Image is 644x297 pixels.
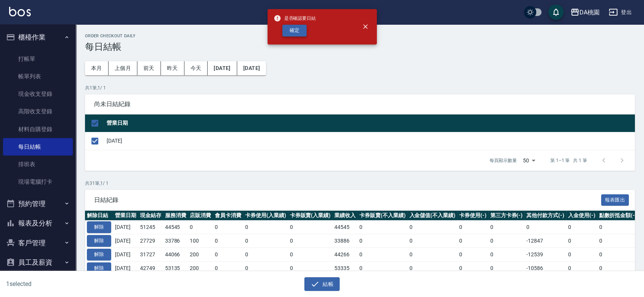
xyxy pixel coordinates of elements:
[213,211,243,221] th: 會員卡消費
[87,235,111,247] button: 解除
[9,7,31,16] img: Logo
[3,253,73,272] button: 員工及薪資
[274,14,316,22] span: 是否確認要日結
[87,262,111,274] button: 解除
[488,261,525,275] td: 0
[163,211,188,221] th: 服務消費
[524,248,566,261] td: -12539
[213,248,243,261] td: 0
[243,248,288,261] td: 0
[457,234,488,248] td: 0
[601,194,629,206] button: 報表匯出
[3,173,73,191] a: 現場電腦打卡
[597,248,639,261] td: 0
[288,248,333,261] td: 0
[288,221,333,234] td: 0
[87,221,111,233] button: 解除
[184,61,208,75] button: 今天
[548,5,564,20] button: save
[243,261,288,275] td: 0
[567,5,603,20] button: DA桃園
[161,61,184,75] button: 昨天
[163,261,188,275] td: 53135
[490,157,517,164] p: 每頁顯示數量
[407,234,457,248] td: 0
[3,121,73,138] a: 材料自購登錄
[457,261,488,275] td: 0
[457,221,488,234] td: 0
[3,50,73,68] a: 打帳單
[524,234,566,248] td: -12847
[113,261,138,275] td: [DATE]
[357,211,408,221] th: 卡券販賣(不入業績)
[94,196,601,204] span: 日結紀錄
[3,27,73,47] button: 櫃檯作業
[85,211,113,221] th: 解除日結
[332,234,357,248] td: 33886
[138,261,163,275] td: 42749
[163,234,188,248] td: 33786
[304,277,340,291] button: 結帳
[243,234,288,248] td: 0
[597,221,639,234] td: 0
[524,261,566,275] td: -10586
[488,234,525,248] td: 0
[597,234,639,248] td: 0
[288,234,333,248] td: 0
[188,234,213,248] td: 100
[288,211,333,221] th: 卡券販賣(入業績)
[3,156,73,173] a: 排班表
[85,180,635,187] p: 共 31 筆, 1 / 1
[87,249,111,260] button: 解除
[208,61,237,75] button: [DATE]
[457,248,488,261] td: 0
[105,114,635,132] th: 營業日期
[606,5,635,19] button: 登出
[524,211,566,221] th: 其他付款方式(-)
[137,61,161,75] button: 前天
[237,61,266,75] button: [DATE]
[138,221,163,234] td: 51245
[3,233,73,253] button: 客戶管理
[520,150,538,171] div: 50
[113,234,138,248] td: [DATE]
[85,61,109,75] button: 本月
[566,221,597,234] td: 0
[163,221,188,234] td: 44545
[357,221,408,234] td: 0
[579,8,600,17] div: DA桃園
[3,213,73,233] button: 報表及分析
[282,25,307,37] button: 確定
[566,261,597,275] td: 0
[94,100,626,108] span: 尚未日結紀錄
[85,41,635,52] h3: 每日結帳
[188,211,213,221] th: 店販消費
[357,261,408,275] td: 0
[109,61,137,75] button: 上個月
[457,211,488,221] th: 卡券使用(-)
[524,221,566,234] td: 0
[357,234,408,248] td: 0
[3,68,73,85] a: 帳單列表
[213,234,243,248] td: 0
[188,221,213,234] td: 0
[488,211,525,221] th: 第三方卡券(-)
[566,234,597,248] td: 0
[597,261,639,275] td: 0
[357,248,408,261] td: 0
[113,248,138,261] td: [DATE]
[138,211,163,221] th: 現金結存
[407,248,457,261] td: 0
[85,33,635,38] h2: Order checkout daily
[488,248,525,261] td: 0
[332,211,357,221] th: 業績收入
[407,211,457,221] th: 入金儲值(不入業績)
[357,18,374,35] button: close
[597,211,639,221] th: 點數折抵金額(-)
[566,248,597,261] td: 0
[243,211,288,221] th: 卡券使用(入業績)
[3,194,73,214] button: 預約管理
[407,261,457,275] td: 0
[488,221,525,234] td: 0
[332,261,357,275] td: 53335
